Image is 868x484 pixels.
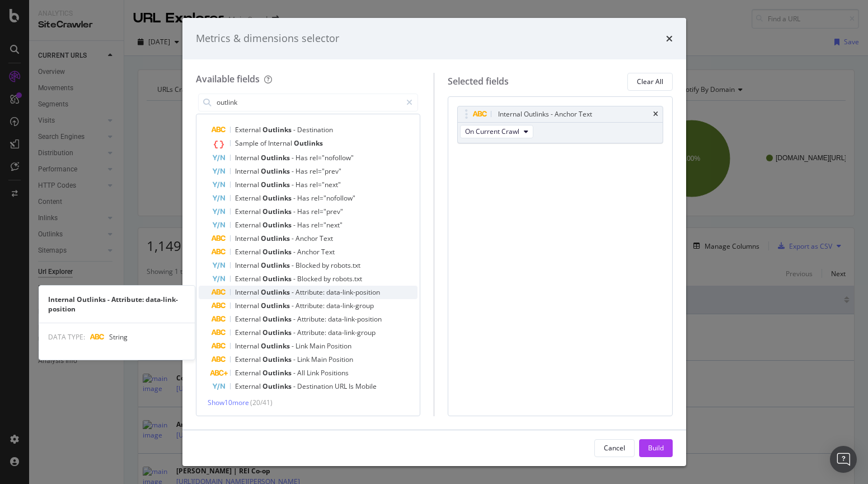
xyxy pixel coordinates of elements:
span: Link [295,341,309,351]
span: External [235,220,262,230]
div: Internal Outlinks - Attribute: data-link-position [39,295,195,314]
span: Main [311,355,329,364]
span: Internal [235,301,261,310]
span: Outlinks [261,180,292,189]
span: URL [335,381,349,391]
span: Outlinks [262,381,293,391]
span: by [323,274,332,283]
span: Attribute: [295,301,326,310]
span: External [235,368,262,378]
span: Blocked [297,274,323,283]
div: Metrics & dimensions selector [196,31,339,46]
span: data-link-group [328,328,376,337]
span: Has [297,220,311,230]
span: Outlinks [294,138,323,148]
span: Mobile [355,381,377,391]
span: Internal [235,287,261,297]
span: Position [329,355,353,364]
span: rel="nofollow" [311,193,355,203]
span: External [235,274,262,283]
div: Open Intercom Messenger [830,446,857,473]
span: Outlinks [262,368,293,378]
div: times [666,31,673,46]
span: Main [309,341,327,351]
span: robots.txt [332,274,362,283]
span: Blocked [295,260,322,270]
span: Has [295,153,309,162]
span: Link [297,355,311,364]
span: of [260,138,268,148]
span: Outlinks [262,314,293,324]
span: Outlinks [261,287,292,297]
span: Internal [235,180,261,189]
span: Outlinks [262,274,293,283]
input: Search by field name [215,94,402,111]
span: data-link-position [328,314,382,324]
span: Internal [235,153,261,162]
span: Internal [235,166,261,176]
span: Text [321,247,335,257]
span: rel="next" [309,180,341,189]
button: Clear All [627,73,673,91]
span: Anchor [297,247,321,257]
span: Show 10 more [208,398,249,407]
span: Outlinks [262,193,293,203]
span: Outlinks [262,125,293,134]
span: External [235,381,262,391]
span: Anchor [295,234,320,243]
span: Has [297,207,311,216]
div: Build [648,443,664,453]
span: Text [320,234,333,243]
span: rel="nofollow" [309,153,354,162]
button: Build [639,439,673,457]
span: - [292,301,295,310]
span: - [292,166,295,176]
span: - [293,125,297,134]
span: Outlinks [262,355,293,364]
span: - [292,341,295,351]
span: All [297,368,307,378]
span: External [235,125,262,134]
span: External [235,247,262,257]
div: Selected fields [448,75,509,88]
span: - [293,207,297,216]
span: rel="prev" [309,166,341,176]
span: - [293,328,297,337]
span: Outlinks [261,341,292,351]
span: data-link-group [326,301,374,310]
span: Outlinks [261,234,292,243]
span: Is [349,381,355,391]
span: Internal [235,234,261,243]
span: External [235,193,262,203]
span: - [292,153,295,162]
div: modal [182,18,686,466]
span: External [235,207,262,216]
span: Internal [235,341,261,351]
span: Outlinks [262,207,293,216]
span: - [293,368,297,378]
span: Position [327,341,351,351]
div: Internal Outlinks - Anchor TexttimesOn Current Crawl [457,106,663,143]
span: - [293,193,297,203]
span: Link [307,368,321,378]
span: - [292,260,295,270]
span: Outlinks [261,153,292,162]
div: times [653,111,658,118]
span: External [235,314,262,324]
span: Attribute: [297,314,328,324]
span: by [322,260,331,270]
span: Outlinks [261,260,292,270]
span: - [292,287,295,297]
span: Destination [297,125,333,134]
span: Outlinks [262,328,293,337]
span: Outlinks [261,166,292,176]
span: Has [295,180,309,189]
span: robots.txt [331,260,360,270]
span: Outlinks [262,220,293,230]
span: rel="next" [311,220,342,230]
span: Sample [235,138,260,148]
span: - [292,234,295,243]
div: Internal Outlinks - Anchor Text [498,109,592,120]
span: Internal [235,260,261,270]
span: data-link-position [326,287,380,297]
